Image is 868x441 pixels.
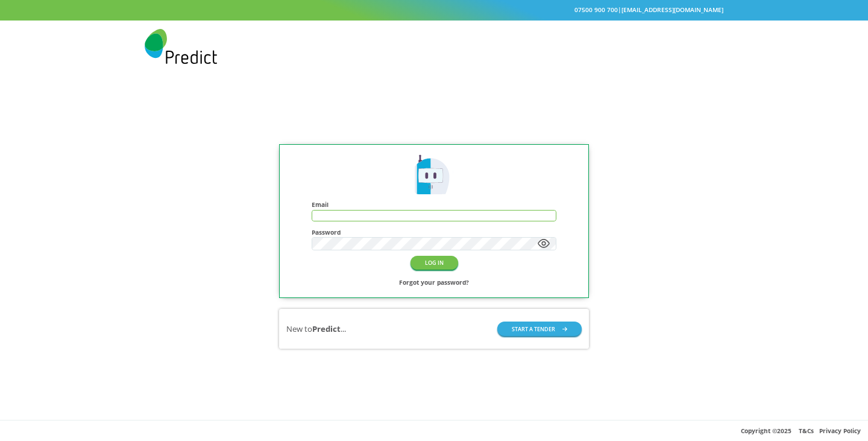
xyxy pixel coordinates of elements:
button: LOG IN [410,256,458,270]
a: Privacy Policy [819,427,861,435]
b: Predict [312,323,341,334]
h4: Password [312,229,556,236]
img: Predict Mobile [412,153,456,197]
a: [EMAIL_ADDRESS][DOMAIN_NAME] [621,5,723,14]
div: New to ... [286,323,346,335]
a: Forgot your password? [399,277,469,288]
button: START A TENDER [497,322,582,335]
a: T&Cs [799,427,814,435]
h4: Email [312,201,556,208]
a: 07500 900 700 [574,5,618,14]
div: | [145,4,723,16]
img: Predict Mobile [145,29,217,64]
